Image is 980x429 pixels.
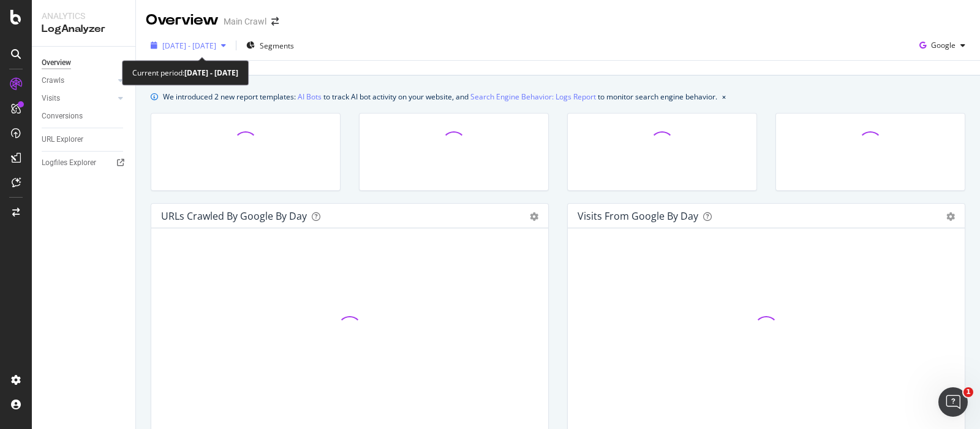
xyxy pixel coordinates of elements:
div: URLs Crawled by Google by day [161,210,307,222]
div: arrow-right-arrow-left [271,17,279,26]
span: Google [931,40,956,50]
a: AI Bots [298,90,322,103]
button: Google [914,36,970,55]
iframe: Intercom live chat [938,387,968,417]
a: Logfiles Explorer [42,157,127,169]
span: Segments [260,41,294,51]
a: Conversions [42,110,127,123]
a: Visits [42,92,115,105]
div: Visits [42,92,60,105]
div: We introduced 2 new report templates: to track AI bot activity on your website, and to monitor se... [163,90,717,103]
a: Overview [42,56,127,69]
div: LogAnalyzer [42,22,126,36]
div: Current period: [132,66,238,80]
a: Crawls [42,74,115,87]
span: 1 [963,387,973,397]
div: Crawls [42,74,64,87]
button: [DATE] - [DATE] [146,36,231,55]
button: close banner [719,88,729,106]
a: Search Engine Behavior: Logs Report [470,90,596,103]
div: gear [530,212,538,221]
div: Analytics [42,10,126,22]
div: Conversions [42,110,83,123]
div: Main Crawl [224,15,266,28]
b: [DATE] - [DATE] [184,68,238,78]
div: Visits from Google by day [578,210,698,222]
div: Logfiles Explorer [42,157,96,169]
div: Overview [42,56,71,69]
div: gear [946,212,955,221]
div: URL Explorer [42,133,83,146]
a: URL Explorer [42,133,127,146]
div: info banner [151,90,965,103]
span: [DATE] - [DATE] [162,41,216,51]
div: Overview [146,10,219,31]
button: Segments [241,36,299,55]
